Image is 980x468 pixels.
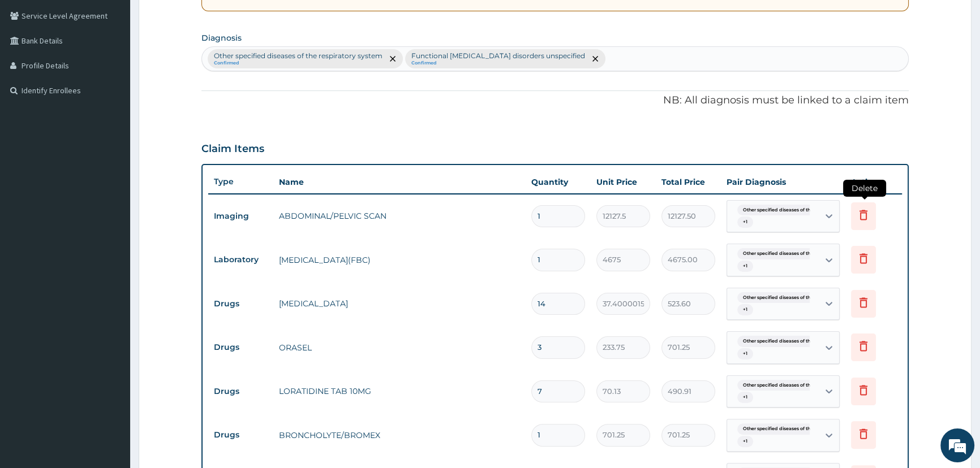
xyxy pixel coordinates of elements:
th: Actions [845,171,902,193]
small: Confirmed [411,60,585,66]
label: Diagnosis [201,32,242,44]
span: Other specified diseases of th... [737,292,819,304]
p: Other specified diseases of the respiratory system [214,51,382,60]
span: + 1 [737,436,753,447]
span: Other specified diseases of th... [737,205,819,216]
span: + 1 [737,216,753,228]
span: + 1 [737,304,753,315]
span: + 1 [737,392,753,403]
td: [MEDICAL_DATA](FBC) [273,249,526,271]
th: Unit Price [591,171,656,193]
td: Laboratory [208,249,273,270]
p: NB: All diagnosis must be linked to a claim item [201,93,909,108]
th: Pair Diagnosis [721,171,845,193]
td: [MEDICAL_DATA] [273,292,526,315]
span: remove selection option [590,54,600,64]
th: Total Price [656,171,721,193]
h3: Claim Items [201,143,264,155]
span: Other specified diseases of th... [737,380,819,391]
span: Delete [843,180,886,197]
textarea: Type your message and hit 'Enter' [6,309,216,348]
div: Chat with us now [59,63,190,78]
div: Minimize live chat window [186,6,213,33]
td: Imaging [208,206,273,227]
span: + 1 [737,348,753,359]
span: Other specified diseases of th... [737,248,819,259]
small: Confirmed [214,60,382,66]
td: Drugs [208,381,273,402]
th: Quantity [526,171,591,193]
td: BRONCHOLYTE/BROMEX [273,424,526,447]
td: Drugs [208,293,273,314]
td: ABDOMINAL/PELVIC SCAN [273,205,526,227]
span: remove selection option [388,54,398,64]
td: LORATIDINE TAB 10MG [273,380,526,402]
th: Type [208,171,273,192]
span: Other specified diseases of th... [737,336,819,347]
span: We're online! [66,142,156,257]
img: d_794563401_company_1708531726252_794563401 [21,57,46,85]
td: ORASEL [273,336,526,359]
td: Drugs [208,337,273,358]
span: Other specified diseases of th... [737,423,819,435]
span: + 1 [737,261,753,272]
td: Drugs [208,424,273,445]
p: Functional [MEDICAL_DATA] disorders unspecified [411,51,585,60]
th: Name [273,171,526,193]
